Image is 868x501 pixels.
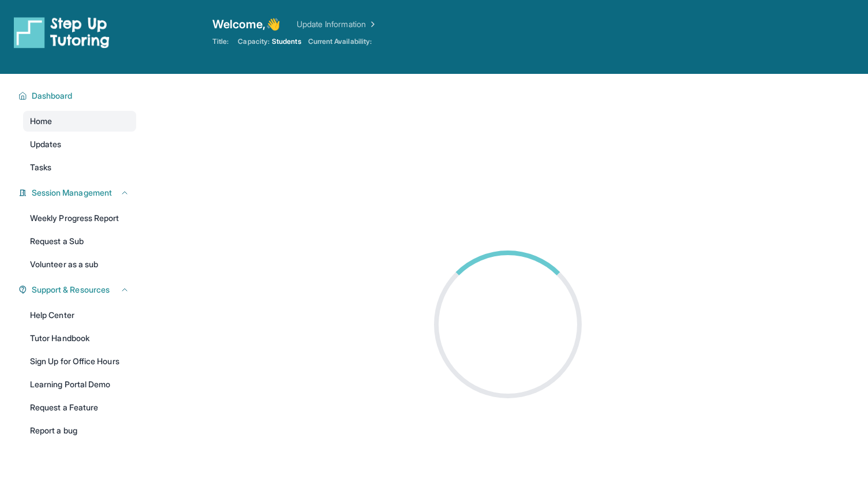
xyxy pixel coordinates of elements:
[23,420,136,441] a: Report a bug
[366,18,377,30] img: Chevron Right
[23,374,136,395] a: Learning Portal Demo
[23,254,136,275] a: Volunteer as a sub
[23,305,136,326] a: Help Center
[30,139,62,150] span: Updates
[14,16,110,48] img: logo
[23,231,136,252] a: Request a Sub
[23,397,136,418] a: Request a Feature
[212,16,280,32] span: Welcome, 👋
[23,134,136,155] a: Updates
[27,90,129,102] button: Dashboard
[23,111,136,132] a: Home
[23,157,136,178] a: Tasks
[32,284,110,296] span: Support & Resources
[27,284,129,296] button: Support & Resources
[27,187,129,199] button: Session Management
[308,37,372,46] span: Current Availability:
[32,187,112,199] span: Session Management
[272,37,301,46] span: Students
[297,18,377,30] a: Update Information
[30,115,52,127] span: Home
[23,351,136,372] a: Sign Up for Office Hours
[23,208,136,229] a: Weekly Progress Report
[212,37,229,46] span: Title:
[32,90,73,102] span: Dashboard
[23,328,136,349] a: Tutor Handbook
[30,162,51,173] span: Tasks
[238,37,270,46] span: Capacity:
